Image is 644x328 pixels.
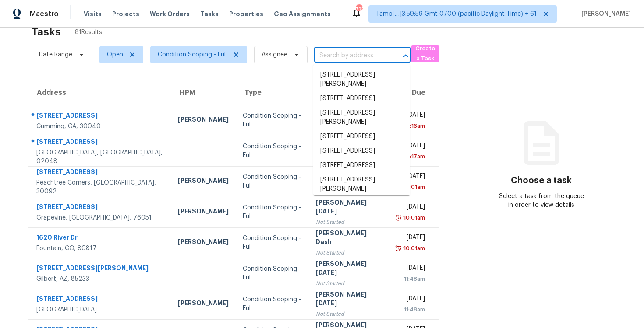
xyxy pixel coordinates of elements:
div: [PERSON_NAME][DATE] [316,198,382,218]
div: Fountain, CO, 80817 [36,244,164,253]
div: [STREET_ADDRESS][PERSON_NAME] [36,264,164,275]
div: 1620 River Dr [36,233,164,244]
span: Open [107,50,123,59]
div: 11:48am [396,275,425,283]
div: 8:17am [405,152,425,161]
div: [DATE] [396,141,425,152]
div: [DATE] [396,264,425,275]
button: Create a Task [411,45,439,62]
div: [STREET_ADDRESS] [36,294,164,305]
img: Overdue Alarm Icon [395,244,402,253]
span: Tasks [200,11,219,17]
span: Maestro [30,10,59,18]
div: Condition Scoping - Full [243,173,302,190]
div: Not Started [316,218,382,227]
div: [DATE] [396,233,425,244]
div: [PERSON_NAME] [178,176,229,187]
span: [PERSON_NAME] [578,10,631,18]
div: [PERSON_NAME] [178,237,229,248]
div: [DATE] [396,202,425,213]
div: Select a task from the queue in order to view details [497,192,586,209]
div: [PERSON_NAME][DATE] [316,259,382,279]
div: 10:01am [402,244,425,253]
div: [DATE] [396,294,425,305]
li: [STREET_ADDRESS] [313,91,410,106]
span: Geo Assignments [274,10,331,18]
div: [GEOGRAPHIC_DATA], [GEOGRAPHIC_DATA], 02048 [36,148,164,166]
h2: Tasks [32,28,61,36]
div: 11:48am [396,305,425,314]
span: 81 Results [75,28,102,37]
div: Condition Scoping - Full [243,265,302,282]
div: [PERSON_NAME] Dash [316,229,382,248]
div: [STREET_ADDRESS] [36,111,164,122]
span: Projects [112,10,139,18]
span: Assignee [262,50,287,59]
li: [STREET_ADDRESS][PERSON_NAME] [313,173,410,196]
span: Tamp[…]3:59:59 Gmt 0700 (pacific Daylight Time) + 61 [376,10,537,18]
div: [STREET_ADDRESS] [36,167,164,178]
li: [STREET_ADDRESS][PERSON_NAME] [313,106,410,129]
div: 7:16am [405,122,425,130]
div: Condition Scoping - Full [243,295,302,313]
div: Condition Scoping - Full [243,203,302,221]
div: [PERSON_NAME] [178,115,229,126]
th: Address [28,80,171,105]
div: 10:01am [402,213,425,222]
div: Not Started [316,310,382,318]
div: [PERSON_NAME] [178,299,229,310]
span: Create a Task [415,44,435,64]
th: HPM [171,80,236,105]
li: [STREET_ADDRESS] [313,129,410,144]
div: Not Started [316,279,382,288]
h3: Choose a task [511,176,572,185]
div: [PERSON_NAME][DATE] [316,290,382,310]
th: Due [389,80,439,105]
div: [DATE] [396,111,425,122]
div: [PERSON_NAME] [178,207,229,218]
input: Search by address [314,49,386,63]
span: Properties [229,10,263,18]
th: Type [236,80,309,105]
div: Cumming, GA, 30040 [36,122,164,131]
div: [STREET_ADDRESS] [36,202,164,213]
img: Overdue Alarm Icon [395,213,402,222]
div: [STREET_ADDRESS] [36,137,164,148]
div: 10:01am [402,183,425,192]
div: Peachtree Corners, [GEOGRAPHIC_DATA], 30092 [36,178,164,196]
div: Condition Scoping - Full [243,142,302,160]
div: Condition Scoping - Full [243,112,302,129]
li: [STREET_ADDRESS] [313,144,410,158]
span: Work Orders [150,10,190,18]
div: Condition Scoping - Full [243,234,302,251]
li: [STREET_ADDRESS][PERSON_NAME] [313,68,410,91]
div: 735 [356,5,362,14]
div: [DATE] [396,172,425,183]
div: [GEOGRAPHIC_DATA] [36,305,164,314]
li: [STREET_ADDRESS] [313,158,410,173]
div: Grapevine, [GEOGRAPHIC_DATA], 76051 [36,213,164,222]
button: Close [400,50,412,62]
span: Condition Scoping - Full [158,50,227,59]
th: Assignee [309,80,389,105]
div: Not Started [316,248,382,257]
span: Visits [84,10,102,18]
span: Date Range [39,50,72,59]
div: Gilbert, AZ, 85233 [36,275,164,283]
